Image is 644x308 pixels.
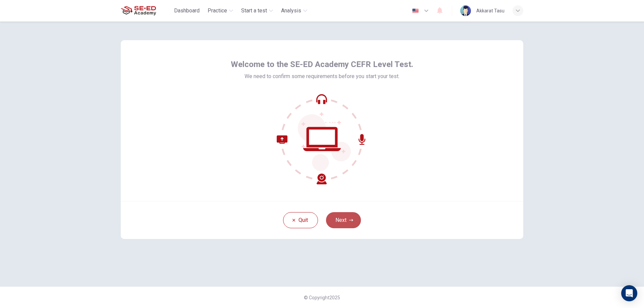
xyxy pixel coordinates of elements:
[121,4,156,17] img: SE-ED Academy logo
[326,212,361,228] button: Next
[208,7,227,15] span: Practice
[621,285,637,301] div: Open Intercom Messenger
[245,72,399,80] span: We need to confirm some requirements before you start your test.
[411,8,420,13] img: en
[121,4,171,17] a: SE-ED Academy logo
[281,7,301,15] span: Analysis
[238,5,276,17] button: Start a test
[205,5,236,17] button: Practice
[241,7,267,15] span: Start a test
[304,295,340,300] span: © Copyright 2025
[283,212,318,228] button: Quit
[171,5,202,17] button: Dashboard
[231,59,413,70] span: Welcome to the SE-ED Academy CEFR Level Test.
[278,5,310,17] button: Analysis
[174,7,200,15] span: Dashboard
[460,5,471,16] img: Profile picture
[476,7,504,15] div: Akkarat Tasu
